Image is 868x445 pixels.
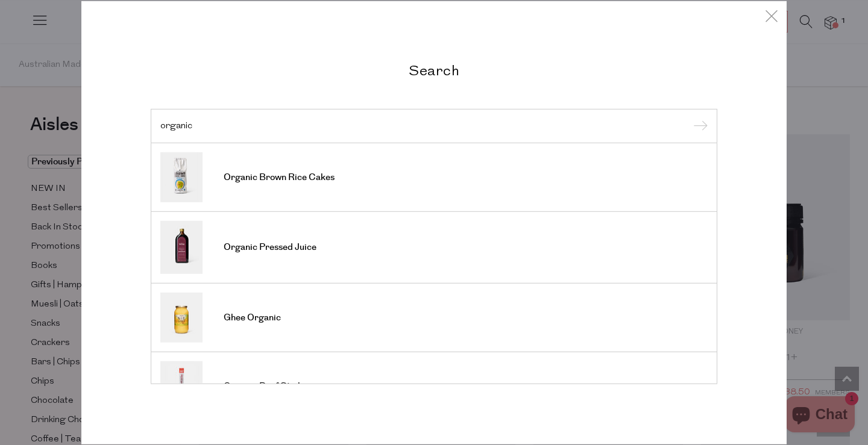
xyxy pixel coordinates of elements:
a: Organic Brown Rice Cakes [160,152,708,202]
img: Organic Pressed Juice [160,221,203,274]
h2: Search [151,61,717,78]
span: Organic Brown Rice Cakes [224,172,335,184]
a: Organic Beef Stick [160,361,708,411]
a: Ghee Organic [160,293,708,343]
img: Organic Beef Stick [160,361,203,411]
a: Organic Pressed Juice [160,221,708,274]
img: Ghee Organic [160,293,203,343]
span: Organic Pressed Juice [224,241,316,254]
img: Organic Brown Rice Cakes [160,152,203,202]
input: Search [160,121,708,130]
span: Organic Beef Stick [224,381,303,393]
span: Ghee Organic [224,312,281,324]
